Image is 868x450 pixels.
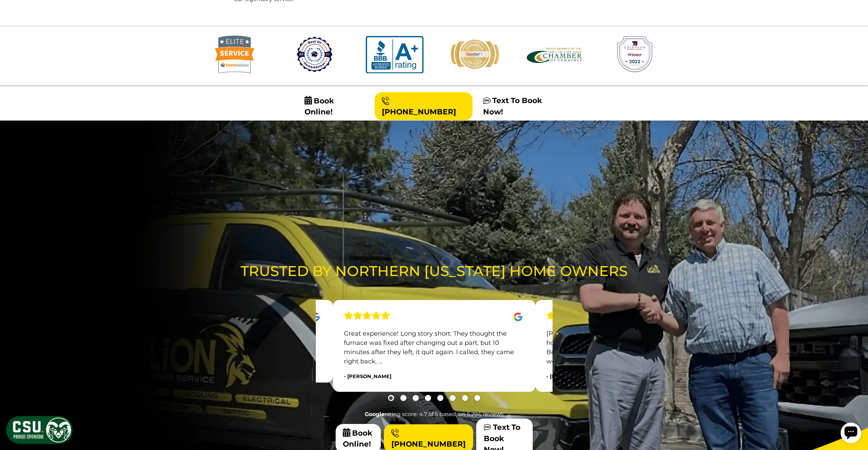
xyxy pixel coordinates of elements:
img: Google Icon [512,311,524,323]
img: Fort Collins Chamber of Commerce member [526,45,583,65]
div: carousel [316,300,553,401]
span: Book Online! [297,92,372,120]
div: slide 1 (centered) [333,300,535,392]
div: slide 3 [286,36,344,76]
span: Trusted by Northern [US_STATE] Home Owners [241,260,628,282]
a: Text To Book Now! [476,92,571,120]
a: [PHONE_NUMBER] [375,92,472,120]
strong: Google [365,411,385,417]
div: slide 6 [526,45,584,67]
div: slide 4 [366,36,424,76]
div: Open chat widget [3,3,23,23]
div: slide 2 [535,300,738,392]
span: - [PERSON_NAME] [344,373,391,379]
span: - [PERSON_NAME] [546,373,594,379]
div: slide 2 [206,36,264,76]
img: Google Icon [309,311,322,323]
p: Great experience! Long story short: They thought the furnace was fixed after changing out a part,... [344,329,524,366]
img: CSU Sponsor Badge [5,415,74,445]
p: [PERSON_NAME] and [PERSON_NAME] came to our home [DATE] to do a duct cleaning! What a great job! ... [546,329,727,366]
img: BBB A+ Rated [366,36,423,73]
span: rating score: 4.7 of 5 based, on 5,294 reviews [365,410,504,418]
ul: carousel [195,30,674,82]
img: Best of HomeAdvisor 2021 [288,36,341,73]
div: slide 5 [446,38,504,74]
div: slide 7 [606,36,664,76]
